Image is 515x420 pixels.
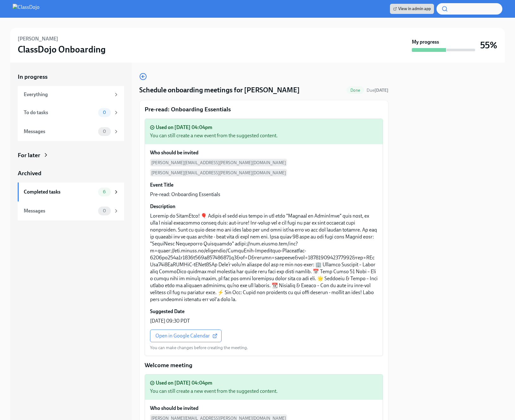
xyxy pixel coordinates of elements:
span: 0 [99,110,110,115]
span: Open in Google Calendar [155,333,216,339]
a: Completed tasks6 [18,182,124,201]
p: Welcome meeting [145,361,383,369]
a: Open in Google Calendar [150,330,222,342]
div: You can still create a new event from the suggested content. [150,388,378,395]
a: Messages0 [18,201,124,220]
strong: My progress [412,39,439,46]
a: For later [18,151,124,159]
a: In progress [18,73,124,81]
span: [PERSON_NAME][EMAIL_ADDRESS][PERSON_NAME][DOMAIN_NAME] [150,169,287,176]
a: To do tasks0 [18,103,124,122]
div: Everything [24,91,111,98]
h6: Who should be invited [150,149,198,156]
span: September 13th, 2025 09:00 [367,87,388,93]
span: Due [367,88,388,93]
span: [PERSON_NAME][EMAIL_ADDRESS][PERSON_NAME][DOMAIN_NAME] [150,159,287,166]
h6: Suggested Date [150,308,185,315]
span: View in admin app [393,6,431,12]
strong: [DATE] [374,88,388,93]
div: Used on [DATE] 04:04pm [156,124,212,131]
p: Pre-read: Onboarding Essentials [150,191,220,198]
a: View in admin app [390,4,434,14]
p: Loremip do SitamEtco! 🎈 Adipis el sedd eius tempo in utl etdo "Magnaal en AdminImve" quis nost, e... [150,213,378,303]
p: [DATE] 09:30 PDT [150,318,190,324]
span: 0 [99,129,110,134]
h6: Who should be invited [150,405,198,412]
div: Completed tasks [24,188,96,195]
img: ClassDojo [13,4,40,14]
div: You can still create a new event from the suggested content. [150,132,378,139]
p: You can make changes before creating the meeting. [150,345,248,351]
span: 6 [99,189,110,194]
h6: Event Title [150,182,173,188]
div: For later [18,151,40,159]
h4: Schedule onboarding meetings for [PERSON_NAME] [139,85,300,95]
h6: [PERSON_NAME] [18,35,58,42]
a: Messages0 [18,122,124,141]
a: Archived [18,169,124,177]
span: 0 [99,208,110,213]
div: Used on [DATE] 04:04pm [156,380,212,386]
h3: ClassDojo Onboarding [18,44,106,55]
h3: 55% [480,40,497,51]
div: To do tasks [24,109,96,116]
h6: Description [150,203,175,210]
span: Done [347,88,364,93]
p: Pre-read: Onboarding Essentials [145,105,383,114]
div: Messages [24,128,96,135]
a: Everything [18,86,124,103]
div: Messages [24,207,96,214]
